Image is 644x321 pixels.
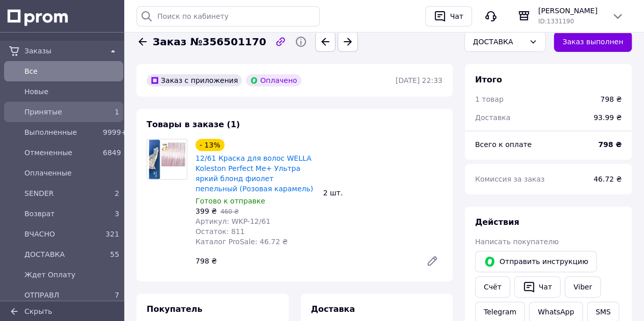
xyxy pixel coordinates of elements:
[396,76,442,84] time: [DATE] 22:33
[448,9,465,24] div: Чат
[514,276,561,298] button: Чат
[473,36,525,47] div: ДОСТАВКА
[24,148,99,158] span: Отмененные
[538,6,603,16] span: [PERSON_NAME]
[147,74,242,86] div: Заказ с приложения
[565,276,600,298] a: Viber
[475,276,510,298] button: Cчёт
[103,149,121,157] span: 6849
[475,251,597,272] button: Отправить инструкцию
[195,207,217,215] span: 399 ₴
[195,154,313,193] a: 12/61 Краска для волос WELLA Koleston Perfect Me+ Ультра яркий блонд фиолет пепельный (Розовая ка...
[24,168,119,178] span: Оплаченные
[110,250,119,258] span: 55
[538,18,574,25] span: ID: 1331190
[319,186,447,200] div: 2 шт.
[195,238,288,246] span: Каталог ProSale: 46.72 ₴
[587,106,628,129] div: 93.99 ₴
[136,6,320,26] input: Поиск по кабинету
[24,229,99,239] span: ВЧАСНО
[311,304,355,314] span: Доставка
[191,254,418,268] div: 798 ₴
[24,107,99,117] span: Принятые
[115,189,119,197] span: 2
[153,35,266,49] span: Заказ №356501170
[195,197,265,205] span: Готово к отправке
[103,128,127,136] span: 9999+
[554,32,632,52] button: Заказ выполнен
[147,304,202,314] span: Покупатель
[105,230,119,238] span: 321
[475,75,502,84] span: Итого
[600,94,622,104] div: 798 ₴
[24,66,119,76] span: Все
[475,95,503,103] span: 1 товар
[475,140,531,149] span: Всего к оплате
[24,249,99,259] span: ДОСТАВКА
[475,238,558,246] span: Написать покупателю
[475,113,510,122] span: Доставка
[24,127,99,137] span: Выполненные
[115,291,119,299] span: 7
[425,6,472,26] button: Чат
[24,270,119,280] span: Ждет Оплату
[475,217,519,227] span: Действия
[24,188,99,198] span: SENDER
[422,251,442,271] a: Редактировать
[115,108,119,116] span: 1
[24,46,103,56] span: Заказы
[24,290,99,300] span: ОТПРАВЛ
[594,175,622,183] span: 46.72 ₴
[195,217,270,225] span: Артикул: WKP-12/61
[195,227,245,236] span: Остаток: 811
[598,140,622,149] b: 798 ₴
[115,210,119,218] span: 3
[246,74,301,86] div: Оплачено
[475,175,545,183] span: Комиссия за заказ
[24,86,119,97] span: Новые
[220,208,239,215] span: 460 ₴
[147,120,240,129] span: Товары в заказе (1)
[24,307,52,315] span: Скрыть
[195,139,225,151] div: - 13%
[147,139,187,179] img: 12/61 Краска для волос WELLA Koleston Perfect Me+ Ультра яркий блонд фиолет пепельный (Розовая ка...
[24,209,99,219] span: Возврат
